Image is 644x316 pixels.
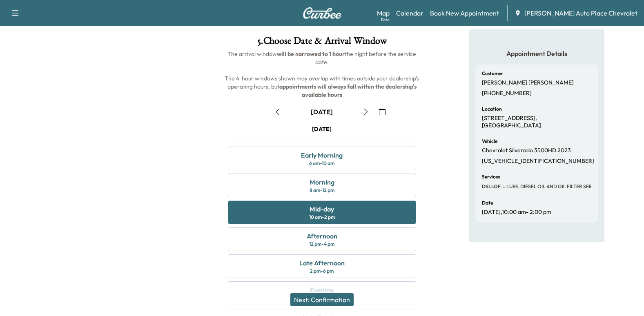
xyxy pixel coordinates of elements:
h6: Location [482,107,502,111]
div: Afternoon [307,231,337,241]
span: The arrival window the night before the service date. The 4-hour windows shown may overlap with t... [225,50,420,98]
b: will be narrowed to 1 hour [277,50,345,58]
a: Calendar [396,8,423,18]
div: [DATE] [312,125,332,133]
span: - [501,182,505,191]
div: 8 am - 12 pm [310,187,334,194]
span: [PERSON_NAME] Auto Place Chevrolet [524,8,637,18]
h6: Customer [482,71,503,76]
p: Chevrolet Silverado 3500HD 2023 [482,147,571,154]
b: appointments will always fall within the dealership's available hours [279,83,418,98]
p: [PHONE_NUMBER] [482,90,532,97]
h6: Services [482,174,500,179]
div: Morning [310,177,334,187]
h6: Date [482,200,493,205]
p: [STREET_ADDRESS], [GEOGRAPHIC_DATA] [482,115,591,129]
p: [DATE] , 10:00 am - 2:00 pm [482,209,551,216]
span: DSLLOF [482,183,501,190]
div: Late Afternoon [299,258,345,268]
p: [PERSON_NAME] [PERSON_NAME] [482,79,574,87]
h1: 5 . Choose Date & Arrival Window [221,36,423,50]
div: Early Morning [301,150,343,160]
div: Beta [381,17,390,23]
img: Curbee Logo [303,7,342,19]
button: Next: Confirmation [290,293,354,306]
p: [US_VEHICLE_IDENTIFICATION_NUMBER] [482,158,594,165]
div: 12 pm - 4 pm [309,241,334,247]
div: 10 am - 2 pm [309,214,335,220]
div: 6 am - 10 am [309,160,334,167]
h5: Appointment Details [475,49,598,58]
div: Mid-day [310,204,334,214]
h6: Vehicle [482,139,497,144]
div: [DATE] [311,107,333,116]
a: Book New Appointment [430,8,499,18]
a: MapBeta [377,8,390,18]
div: 2 pm - 6 pm [310,268,334,274]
